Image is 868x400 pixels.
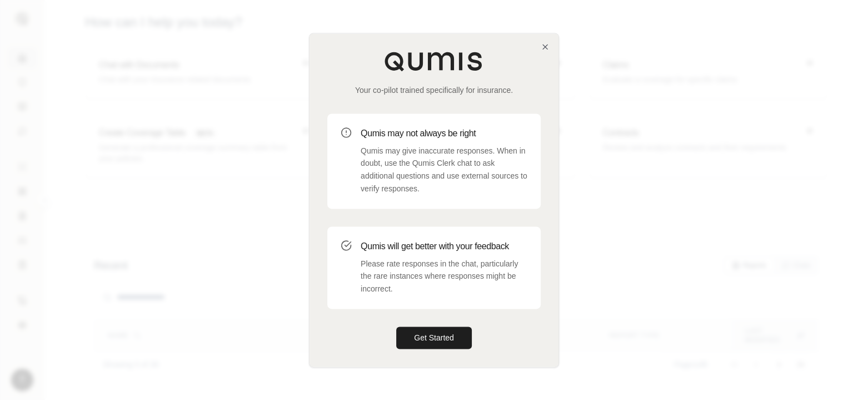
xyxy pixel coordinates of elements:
[361,240,527,253] h3: Qumis will get better with your feedback
[327,85,541,96] p: Your co-pilot trained specifically for insurance.
[361,258,527,295] p: Please rate responses in the chat, particularly the rare instances where responses might be incor...
[361,145,527,195] p: Qumis may give inaccurate responses. When in doubt, use the Qumis Clerk chat to ask additional qu...
[361,127,527,140] h3: Qumis may not always be right
[396,327,472,349] button: Get Started
[384,51,484,71] img: Qumis Logo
